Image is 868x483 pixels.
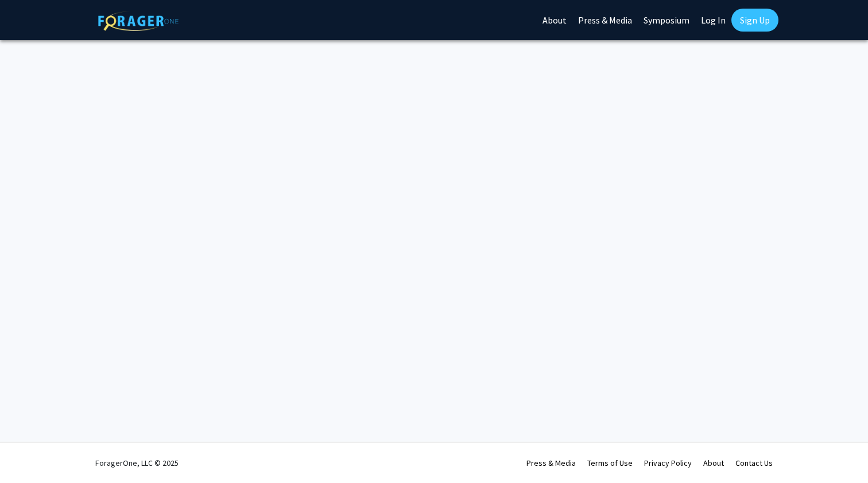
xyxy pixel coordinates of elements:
[735,458,773,468] a: Contact Us
[95,443,179,483] div: ForagerOne, LLC © 2025
[587,458,633,468] a: Terms of Use
[526,458,576,468] a: Press & Media
[98,11,179,31] img: ForagerOne Logo
[731,9,778,32] a: Sign Up
[644,458,692,468] a: Privacy Policy
[703,458,724,468] a: About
